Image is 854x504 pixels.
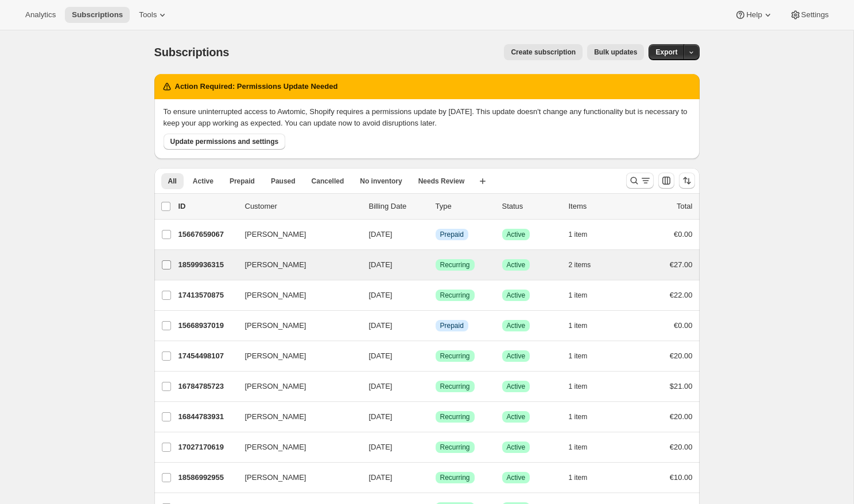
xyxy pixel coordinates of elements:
[178,470,693,486] div: 18586992955[PERSON_NAME][DATE]SuccessRecurringSuccessActive1 item€10.00
[507,351,526,361] span: Active
[238,256,353,274] button: [PERSON_NAME]
[728,7,780,23] button: Help
[178,442,236,453] p: 17027170619
[569,226,600,243] button: 1 item
[178,409,693,425] div: 16844783931[PERSON_NAME][DATE]SuccessRecurringSuccessActive1 item€20.00
[587,44,644,60] button: Bulk updates
[569,321,588,330] span: 1 item
[507,473,526,482] span: Active
[569,201,626,212] div: Items
[164,134,286,150] button: Update permissions and settings
[670,291,693,299] span: €22.00
[72,10,123,19] span: Subscriptions
[245,320,306,331] span: [PERSON_NAME]
[360,177,402,186] span: No inventory
[369,260,393,269] span: [DATE]
[178,259,236,271] p: 18599936315
[178,439,693,455] div: 17027170619[PERSON_NAME][DATE]SuccessRecurringSuccessActive1 item€20.00
[679,173,695,189] button: Sort the results
[178,350,236,362] p: 17454498107
[649,44,684,60] button: Export
[170,137,279,146] span: Update permissions and settings
[502,201,560,212] p: Status
[436,201,493,212] div: Type
[245,472,306,483] span: [PERSON_NAME]
[569,291,588,300] span: 1 item
[440,321,464,330] span: Prepaid
[569,412,588,421] span: 1 item
[670,443,693,451] span: €20.00
[369,473,393,482] span: [DATE]
[440,443,470,452] span: Recurring
[230,177,255,186] span: Prepaid
[569,257,604,273] button: 2 items
[25,10,56,19] span: Analytics
[369,412,393,421] span: [DATE]
[504,44,583,60] button: Create subscription
[238,286,353,304] button: [PERSON_NAME]
[569,287,600,303] button: 1 item
[670,260,693,269] span: €27.00
[626,173,654,189] button: Search and filter results
[369,382,393,390] span: [DATE]
[440,473,470,482] span: Recurring
[65,7,130,23] button: Subscriptions
[238,377,353,396] button: [PERSON_NAME]
[132,7,175,23] button: Tools
[312,177,344,186] span: Cancelled
[178,229,236,240] p: 15667659067
[569,351,588,361] span: 1 item
[154,46,230,58] span: Subscriptions
[369,230,393,239] span: [DATE]
[670,473,693,482] span: €10.00
[569,230,588,239] span: 1 item
[245,381,306,392] span: [PERSON_NAME]
[178,226,693,243] div: 15667659067[PERSON_NAME][DATE]InfoPrepaidSuccessActive1 item€0.00
[440,412,470,421] span: Recurring
[569,443,588,452] span: 1 item
[178,348,693,364] div: 17454498107[PERSON_NAME][DATE]SuccessRecurringSuccessActive1 item€20.00
[178,287,693,303] div: 17413570875[PERSON_NAME][DATE]SuccessRecurringSuccessActive1 item€22.00
[783,7,836,23] button: Settings
[238,468,353,487] button: [PERSON_NAME]
[178,411,236,423] p: 16844783931
[178,318,693,334] div: 15668937019[PERSON_NAME][DATE]InfoPrepaidSuccessActive1 item€0.00
[674,321,693,330] span: €0.00
[511,48,576,57] span: Create subscription
[674,230,693,239] span: €0.00
[507,412,526,421] span: Active
[440,382,470,391] span: Recurring
[507,230,526,239] span: Active
[569,318,600,334] button: 1 item
[418,177,465,186] span: Needs Review
[139,10,157,19] span: Tools
[178,320,236,331] p: 15668937019
[440,260,470,269] span: Recurring
[369,443,393,451] span: [DATE]
[178,378,693,394] div: 16784785723[PERSON_NAME][DATE]SuccessRecurringSuccessActive1 item$21.00
[440,291,470,300] span: Recurring
[569,260,591,269] span: 2 items
[507,321,526,330] span: Active
[245,442,306,453] span: [PERSON_NAME]
[658,173,674,189] button: Customize table column order and visibility
[746,10,762,19] span: Help
[655,48,677,57] span: Export
[569,382,588,391] span: 1 item
[507,443,526,452] span: Active
[473,173,492,189] button: Create new view
[569,378,600,394] button: 1 item
[245,411,306,423] span: [PERSON_NAME]
[677,201,692,212] p: Total
[245,259,306,271] span: [PERSON_NAME]
[670,351,693,360] span: €20.00
[245,290,306,301] span: [PERSON_NAME]
[801,10,829,19] span: Settings
[569,473,588,482] span: 1 item
[507,291,526,300] span: Active
[569,439,600,455] button: 1 item
[369,321,393,330] span: [DATE]
[369,201,426,212] p: Billing Date
[178,290,236,301] p: 17413570875
[238,347,353,365] button: [PERSON_NAME]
